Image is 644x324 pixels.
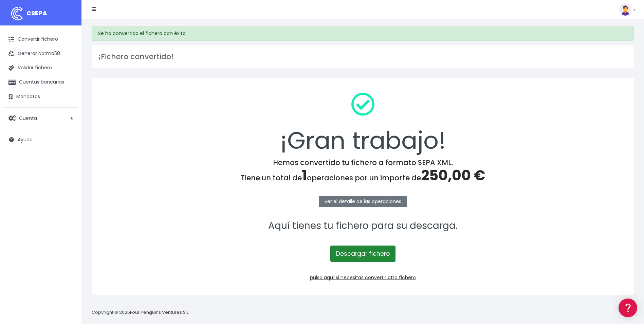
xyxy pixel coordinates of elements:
[8,5,25,22] img: logo
[93,196,131,202] a: POWERED BY ENCHANT
[7,182,129,194] button: Contáctanos
[3,132,78,147] a: Ayuda
[7,146,129,156] a: General
[7,163,129,169] div: Programadores
[3,32,78,47] a: Convertir fichero
[7,75,129,82] div: Convertir ficheros
[100,218,625,234] p: Aquí tienes tu fichero para su descarga.
[26,9,47,17] span: CSEPA
[92,26,634,41] div: Se ha convertido el fichero con éxito
[19,114,37,121] span: Cuenta
[3,90,78,104] a: Mandatos
[7,58,129,68] a: Información general
[100,158,625,184] h4: Hemos convertido tu fichero a formato SEPA XML. Tiene un total de operaciones por un importe de
[421,165,485,185] span: 250,00 €
[7,135,129,141] div: Facturación
[619,3,631,16] img: profile
[92,309,190,316] p: Copyright © 2025 .
[3,47,78,61] a: Generar Norma58
[3,61,78,75] a: Validar fichero
[98,52,627,61] h3: ¡Fichero convertido!
[3,111,78,125] a: Cuenta
[319,196,407,207] a: ver el detalle de las operaciones
[130,309,189,316] a: Four Penguins Ventures S.L.
[302,165,307,185] span: 1
[7,107,129,118] a: Videotutoriales
[7,96,129,107] a: Problemas habituales
[3,75,78,89] a: Cuentas bancarias
[7,86,129,96] a: Formatos
[18,136,33,143] span: Ayuda
[7,174,129,184] a: API
[7,47,129,54] div: Información general
[7,118,129,128] a: Perfiles de empresas
[100,87,625,158] div: ¡Gran trabajo!
[310,274,416,281] a: pulsa aquí si necesitas convertir otro fichero
[330,246,395,262] a: Descargar fichero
